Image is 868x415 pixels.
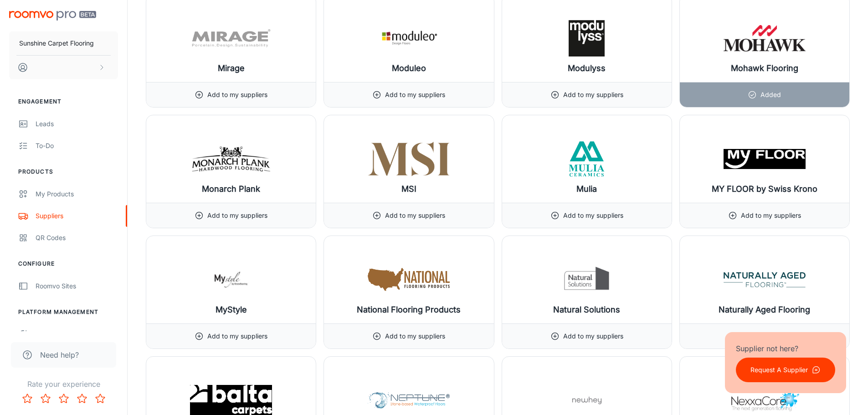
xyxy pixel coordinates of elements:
p: Add to my suppliers [207,210,267,220]
img: MY FLOOR by Swiss Krono [724,141,806,177]
img: Mirage [190,20,272,56]
div: My Products [36,189,118,199]
div: Suppliers [36,211,118,221]
p: Add to my suppliers [207,90,267,100]
img: Mulia [546,141,628,177]
p: Request A Supplier [750,365,808,375]
p: Add to my suppliers [563,210,623,220]
span: Need help? [40,349,79,360]
button: Rate 4 star [73,389,91,408]
h6: Mohawk Flooring [731,62,798,75]
p: Sunshine Carpet Flooring [19,38,94,48]
p: Supplier not here? [736,343,835,354]
p: Add to my suppliers [741,210,801,220]
div: To-do [36,141,118,151]
div: User Administration [36,329,118,339]
button: Rate 1 star [18,389,36,408]
p: Add to my suppliers [207,331,267,341]
img: Natural Solutions [546,261,628,298]
div: Leads [36,119,118,129]
img: Modulyss [546,20,628,56]
img: National Flooring Products [368,261,450,298]
img: MyStyle [190,261,272,298]
div: Roomvo Sites [36,281,118,291]
div: QR Codes [36,233,118,243]
h6: MY FLOOR by Swiss Krono [712,183,817,195]
img: Monarch Plank [190,141,272,177]
h6: Naturally Aged Flooring [719,303,810,316]
button: Sunshine Carpet Flooring [9,31,118,55]
img: Mohawk Flooring [724,20,806,56]
h6: MSI [401,183,416,195]
button: Rate 5 star [91,389,109,408]
h6: MyStyle [216,303,247,316]
h6: Monarch Plank [202,183,260,195]
p: Added [760,90,781,100]
p: Add to my suppliers [563,331,623,341]
img: Moduleo [368,20,450,56]
button: Rate 3 star [55,389,73,408]
button: Request A Supplier [736,358,835,382]
h6: Mulia [576,183,597,195]
button: Rate 2 star [36,389,55,408]
p: Rate your experience [7,379,120,389]
p: Add to my suppliers [385,210,445,220]
p: Add to my suppliers [385,90,445,100]
h6: Natural Solutions [553,303,620,316]
p: Add to my suppliers [385,331,445,341]
p: Add to my suppliers [741,331,801,341]
h6: Mirage [218,62,245,75]
h6: Modulyss [568,62,606,75]
img: Roomvo PRO Beta [9,11,96,20]
img: MSI [368,141,450,177]
p: Add to my suppliers [563,90,623,100]
img: Naturally Aged Flooring [724,261,806,298]
h6: National Flooring Products [357,303,461,316]
h6: Moduleo [392,62,426,75]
